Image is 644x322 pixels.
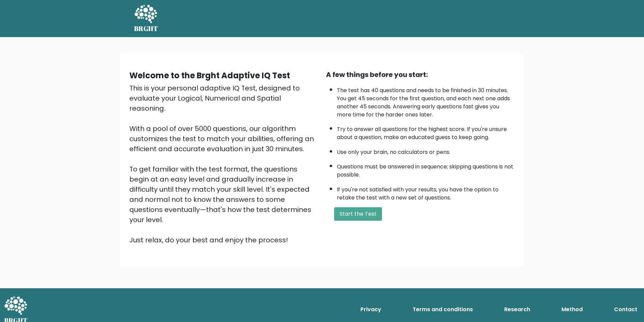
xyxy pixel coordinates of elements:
[502,303,533,316] a: Research
[559,303,585,316] a: Method
[129,83,318,245] div: This is your personal adaptive IQ Test, designed to evaluate your Logical, Numerical and Spatial ...
[326,70,515,80] div: A few things before you start:
[337,182,515,202] li: If you're not satisfied with your results, you have the option to retake the test with a new set ...
[337,145,515,156] li: Use only your brain, no calculators or pens.
[410,303,476,316] a: Terms and conditions
[129,70,290,81] b: Welcome to the Brght Adaptive IQ Test
[134,3,158,34] a: BRGHT
[358,303,384,316] a: Privacy
[611,303,640,316] a: Contact
[337,83,515,119] li: The test has 40 questions and needs to be finished in 30 minutes. You get 45 seconds for the firs...
[334,207,382,221] button: Start the Test
[337,122,515,141] li: Try to answer all questions for the highest score. If you're unsure about a question, make an edu...
[134,25,158,33] h5: BRGHT
[337,159,515,179] li: Questions must be answered in sequence; skipping questions is not possible.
